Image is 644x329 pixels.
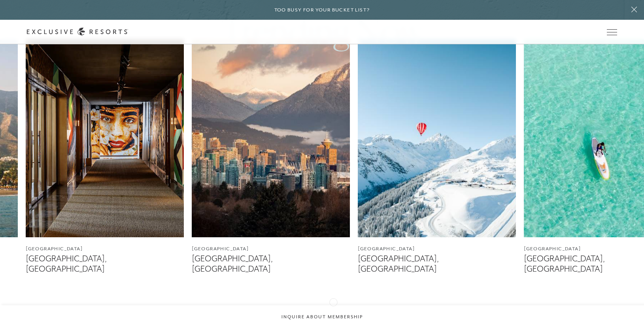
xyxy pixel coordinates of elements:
[358,254,516,274] figcaption: [GEOGRAPHIC_DATA], [GEOGRAPHIC_DATA]
[192,40,350,274] a: [GEOGRAPHIC_DATA][GEOGRAPHIC_DATA], [GEOGRAPHIC_DATA]
[192,254,350,274] figcaption: [GEOGRAPHIC_DATA], [GEOGRAPHIC_DATA]
[274,6,370,14] h6: Too busy for your bucket list?
[26,254,184,274] figcaption: [GEOGRAPHIC_DATA], [GEOGRAPHIC_DATA]
[607,29,617,35] button: Open navigation
[192,245,350,253] figcaption: [GEOGRAPHIC_DATA]
[358,245,516,253] figcaption: [GEOGRAPHIC_DATA]
[26,245,184,253] figcaption: [GEOGRAPHIC_DATA]
[26,40,184,274] a: [GEOGRAPHIC_DATA][GEOGRAPHIC_DATA], [GEOGRAPHIC_DATA]
[358,40,516,274] a: [GEOGRAPHIC_DATA][GEOGRAPHIC_DATA], [GEOGRAPHIC_DATA]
